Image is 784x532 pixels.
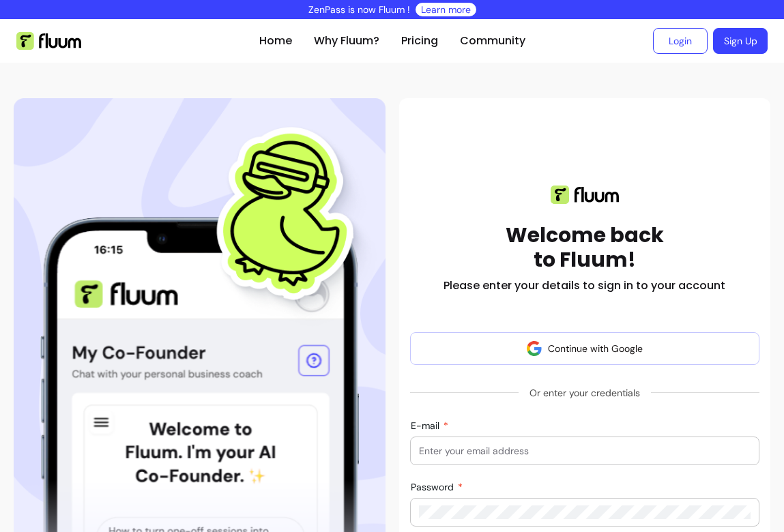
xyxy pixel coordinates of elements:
[444,278,725,294] h2: Please enter your details to sign in to your account
[526,340,542,357] img: avatar
[259,33,292,49] a: Home
[713,28,768,54] a: Sign Up
[519,381,651,405] span: Or enter your credentials
[314,33,379,49] a: Why Fluum?
[421,3,471,16] a: Learn more
[401,33,438,49] a: Pricing
[419,444,751,458] input: E-mail
[308,3,410,16] p: ZenPass is now Fluum !
[16,32,81,50] img: Fluum Logo
[410,332,760,365] button: Continue with Google
[419,505,751,519] input: Password
[411,419,442,432] span: E-mail
[653,28,708,54] a: Login
[551,186,619,204] img: Fluum logo
[506,223,664,272] h1: Welcome back to Fluum!
[460,33,525,49] a: Community
[411,481,456,493] span: Password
